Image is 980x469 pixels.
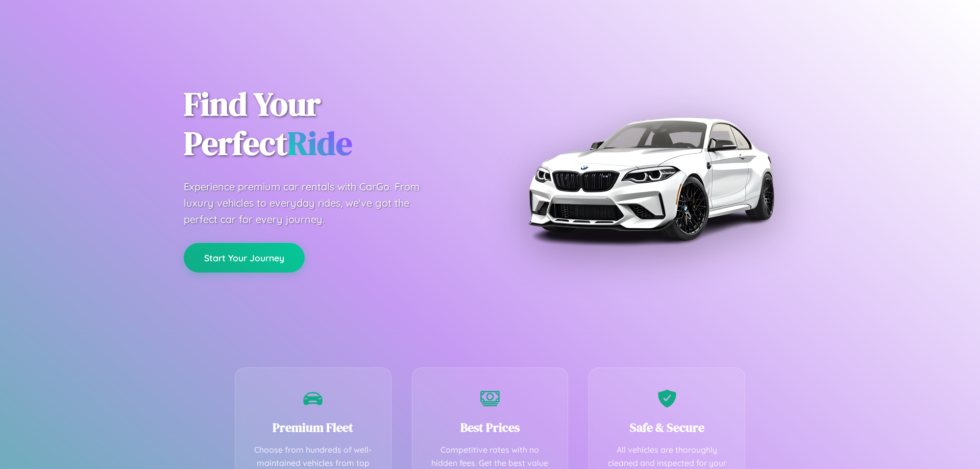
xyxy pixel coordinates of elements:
[184,85,475,163] h1: Find Your Perfect
[184,179,439,228] p: Experience premium car rentals with CarGo. From luxury vehicles to everyday rides, we've got the ...
[523,51,778,306] img: Premium BMW car rental vehicle
[251,419,376,436] h3: Premium Fleet
[428,419,553,436] h3: Best Prices
[184,243,305,273] button: Start Your Journey
[604,419,729,436] h3: Safe & Secure
[287,121,352,165] span: Ride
